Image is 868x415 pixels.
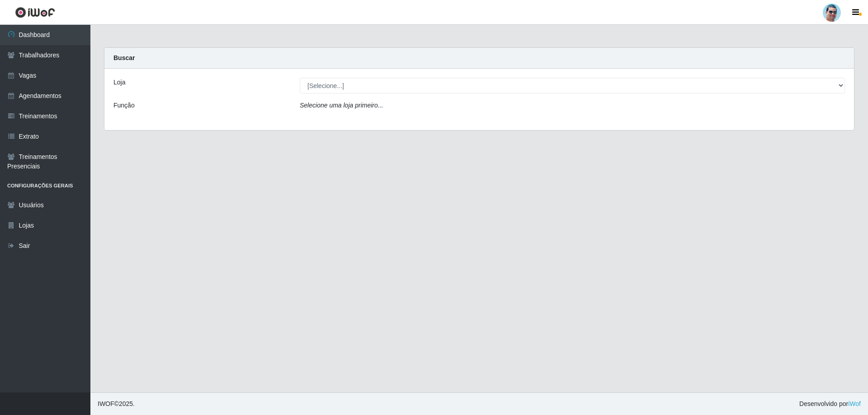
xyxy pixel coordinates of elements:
[98,400,114,407] span: IWOF
[113,101,135,110] label: Função
[848,400,861,407] a: iWof
[113,78,125,87] label: Loja
[98,399,135,409] span: © 2025 .
[15,7,55,18] img: CoreUI Logo
[799,399,861,409] span: Desenvolvido por
[300,102,383,109] i: Selecione uma loja primeiro...
[113,54,135,61] strong: Buscar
